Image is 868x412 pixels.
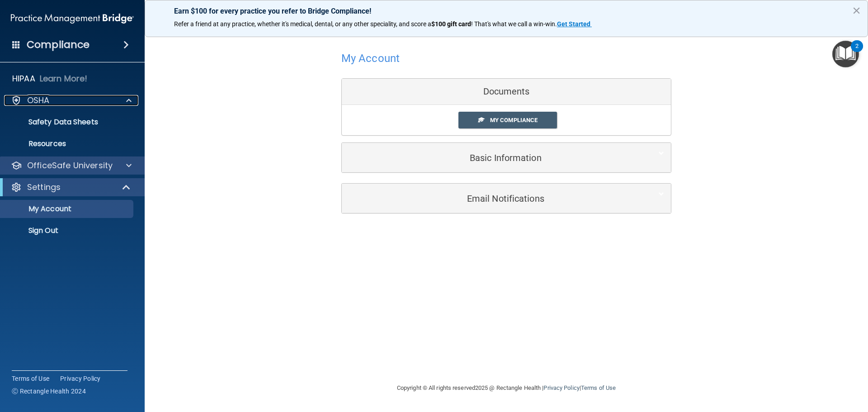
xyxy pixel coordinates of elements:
a: Terms of Use [581,384,616,391]
a: Email Notifications [349,188,664,208]
p: Sign Out [6,226,129,235]
button: Close [852,3,861,18]
p: Safety Data Sheets [6,118,129,127]
span: ! That's what we call a win-win. [471,20,557,28]
img: PMB logo [11,9,134,28]
a: Terms of Use [12,374,49,383]
a: Get Started [557,20,592,28]
h4: My Account [341,52,400,64]
h4: Compliance [27,38,90,51]
a: Settings [11,182,131,193]
p: Settings [27,182,61,193]
div: Copyright © All rights reserved 2025 @ Rectangle Health | | [341,374,671,403]
p: Learn More! [40,73,88,84]
span: Ⓒ Rectangle Health 2024 [12,387,86,396]
p: Earn $100 for every practice you refer to Bridge Compliance! [174,7,839,15]
a: Privacy Policy [543,384,579,391]
p: Resources [6,139,129,148]
a: OSHA [11,95,132,106]
div: Documents [342,79,671,105]
span: Refer a friend at any practice, whether it's medical, dental, or any other speciality, and score a [174,20,431,28]
h5: Email Notifications [349,194,637,204]
strong: Get Started [557,20,590,28]
p: OfficeSafe University [27,160,113,171]
a: Privacy Policy [60,374,101,383]
div: 2 [855,46,859,58]
strong: $100 gift card [431,20,471,28]
h5: Basic Information [349,153,637,163]
p: My Account [6,204,129,213]
button: Open Resource Center, 2 new notifications [832,41,859,67]
p: HIPAA [12,73,35,84]
span: My Compliance [490,117,538,123]
p: OSHA [27,95,50,106]
a: OfficeSafe University [11,160,132,171]
a: Basic Information [349,147,664,168]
